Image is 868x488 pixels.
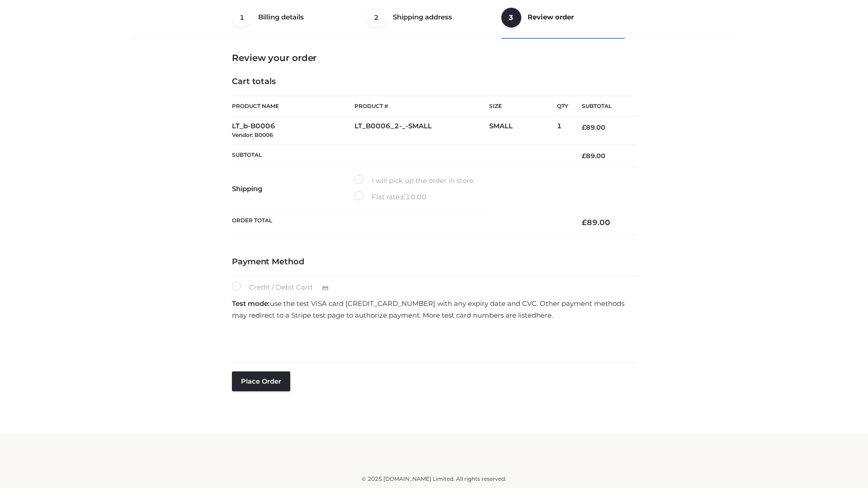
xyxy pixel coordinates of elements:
[232,52,636,63] h3: Review your order
[232,298,636,321] p: use the test VISA card [CREDIT_CARD_NUMBER] with any expiry date and CVC. Other payment methods m...
[232,371,290,391] button: Place order
[232,282,338,293] label: Credit / Debit Card
[582,218,587,227] span: £
[536,311,552,319] a: here
[232,131,273,138] small: Vendor: B0006
[401,192,406,201] span: £
[230,324,634,357] iframe: Secure payment input frame
[134,474,734,483] div: © 2025 [DOMAIN_NAME] Limited. All rights reserved.
[232,299,270,308] strong: Test mode:
[354,175,475,187] label: I will pick up the order in store.
[582,218,610,227] bdi: 89.00
[232,96,354,117] th: Product Name
[401,192,427,201] bdi: 10.00
[582,152,586,160] span: £
[354,117,489,145] td: LT_B0006_2-_-SMALL
[582,123,605,131] bdi: 89.00
[582,152,605,160] bdi: 89.00
[557,96,568,117] th: Qty
[489,117,557,145] td: SMALL
[232,167,354,211] th: Shipping
[232,211,568,235] th: Order Total
[354,191,427,203] label: Flat rate:
[354,96,489,117] th: Product #
[568,96,636,117] th: Subtotal
[232,77,636,87] h4: Cart totals
[317,282,334,293] img: Credit / Debit Card
[557,117,568,145] td: 1
[489,96,552,117] th: Size
[232,145,568,167] th: Subtotal
[232,257,636,267] h4: Payment Method
[582,123,586,131] span: £
[232,117,354,145] td: LT_b-B0006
